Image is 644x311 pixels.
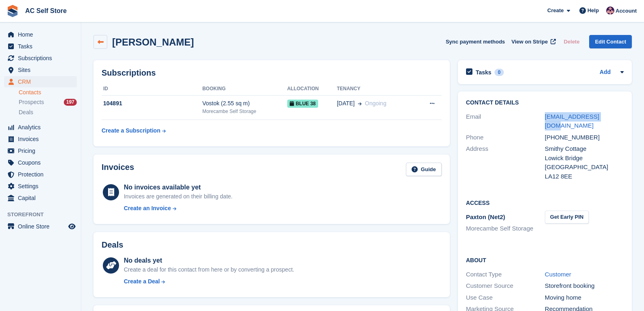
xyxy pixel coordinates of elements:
[616,7,637,15] span: Account
[476,69,492,76] h2: Tasks
[124,277,160,286] div: Create a Deal
[64,99,77,106] div: 197
[545,172,624,181] div: LA12 8EE
[337,99,355,108] span: [DATE]
[4,181,77,192] a: menu
[508,35,557,48] a: View on Stripe
[102,240,123,250] h2: Deals
[466,144,545,181] div: Address
[19,98,77,107] a: Prospects 197
[102,126,160,135] div: Create a Subscription
[202,99,287,108] div: Vostok (2.55 sq m)
[18,122,67,133] span: Analytics
[102,163,134,176] h2: Invoices
[4,76,77,87] a: menu
[466,213,505,220] span: Paxton (Net2)
[466,112,545,130] div: Email
[7,211,81,219] span: Storefront
[67,222,77,231] a: Preview store
[337,83,415,96] th: Tenancy
[4,122,77,133] a: menu
[287,83,337,96] th: Allocation
[124,256,294,265] div: No deals yet
[4,169,77,180] a: menu
[124,265,294,274] div: Create a deal for this contact from here or by converting a prospect.
[19,89,77,96] a: Contacts
[4,29,77,40] a: menu
[466,100,624,106] h2: Contact Details
[102,68,442,78] h2: Subscriptions
[19,98,44,106] span: Prospects
[545,163,624,172] div: [GEOGRAPHIC_DATA]
[18,64,67,76] span: Sites
[7,5,19,17] img: stora-icon-8386f47178a22dfd0bd8f6a31ec36ba5ce8667c1dd55bd0f319d3a0aa187defe.svg
[4,145,77,157] a: menu
[406,163,442,176] a: Guide
[545,154,624,163] div: Lowick Bridge
[466,256,624,264] h2: About
[18,52,67,64] span: Subscriptions
[600,68,611,77] a: Add
[19,108,77,117] a: Deals
[18,157,67,168] span: Coupons
[202,108,287,115] div: Morecambe Self Storage
[545,113,599,129] a: [EMAIL_ADDRESS][DOMAIN_NAME]
[588,7,599,15] span: Help
[287,100,318,108] span: Blue 38
[102,99,202,108] div: 104891
[112,37,194,48] h2: [PERSON_NAME]
[202,83,287,96] th: Booking
[545,281,624,291] div: Storefront booking
[560,35,583,48] button: Delete
[19,109,33,116] span: Deals
[466,293,545,302] div: Use Case
[124,204,171,213] div: Create an Invoice
[22,4,70,17] a: AC Self Store
[494,69,504,76] div: 0
[124,204,233,213] a: Create an Invoice
[466,281,545,291] div: Customer Source
[18,41,67,52] span: Tasks
[4,52,77,64] a: menu
[102,83,202,96] th: ID
[4,192,77,204] a: menu
[4,157,77,168] a: menu
[466,133,545,142] div: Phone
[466,224,545,233] li: Morecambe Self Storage
[365,100,386,107] span: Ongoing
[466,270,545,279] div: Contact Type
[18,181,67,192] span: Settings
[545,133,624,142] div: [PHONE_NUMBER]
[545,211,589,224] button: Get Early PIN
[4,221,77,232] a: menu
[18,169,67,180] span: Protection
[4,41,77,52] a: menu
[512,38,548,46] span: View on Stripe
[18,192,67,204] span: Capital
[466,198,624,207] h2: Access
[545,271,571,278] a: Customer
[102,123,166,138] a: Create a Subscription
[606,7,614,15] img: Ted Cox
[589,35,632,48] a: Edit Contact
[18,145,67,157] span: Pricing
[18,221,67,232] span: Online Store
[446,35,505,48] button: Sync payment methods
[124,277,294,286] a: Create a Deal
[18,133,67,145] span: Invoices
[547,7,564,15] span: Create
[18,76,67,87] span: CRM
[124,192,233,201] div: Invoices are generated on their billing date.
[124,183,233,192] div: No invoices available yet
[545,144,624,154] div: Smithy Cottage
[18,29,67,40] span: Home
[545,293,624,302] div: Moving home
[4,133,77,145] a: menu
[4,64,77,76] a: menu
